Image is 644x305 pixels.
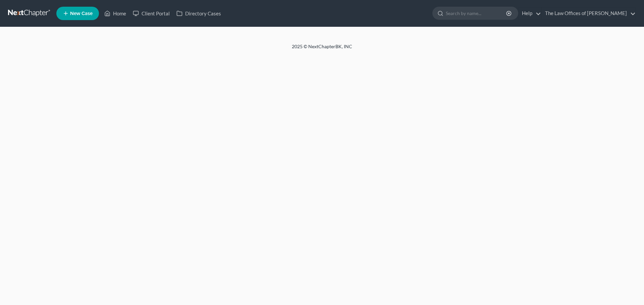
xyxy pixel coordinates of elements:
a: Directory Cases [173,7,224,19]
a: Help [519,7,541,19]
a: The Law Offices of [PERSON_NAME] [542,7,636,19]
a: Home [101,7,129,19]
span: New Case [70,11,93,16]
a: Client Portal [129,7,173,19]
div: 2025 © NextChapterBK, INC [131,43,513,55]
input: Search by name... [446,7,507,19]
